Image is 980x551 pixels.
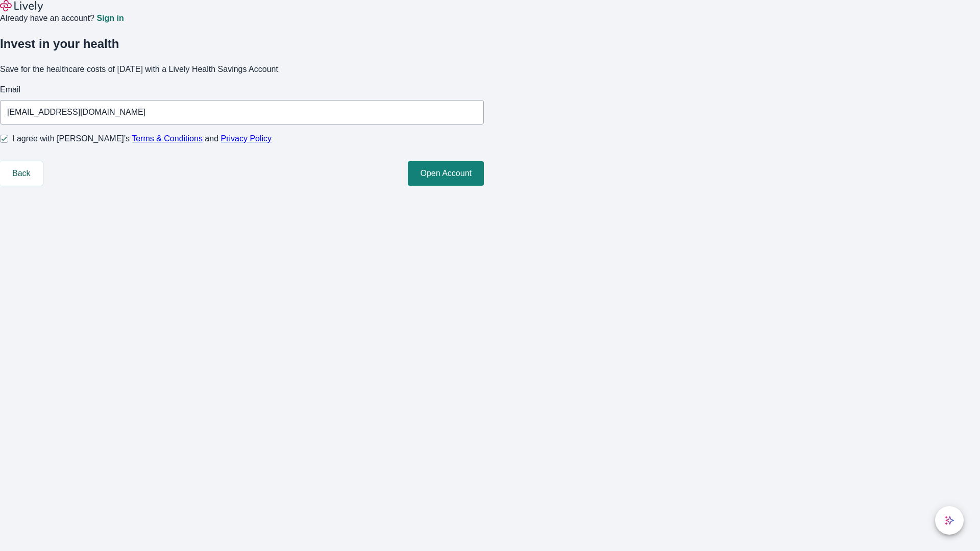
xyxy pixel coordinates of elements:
button: Open Account [408,161,484,186]
a: Sign in [96,14,124,22]
a: Privacy Policy [221,134,272,143]
button: chat [935,506,964,535]
svg: Lively AI Assistant [944,515,954,525]
a: Terms & Conditions [132,134,203,143]
span: I agree with [PERSON_NAME]’s and [12,133,272,145]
